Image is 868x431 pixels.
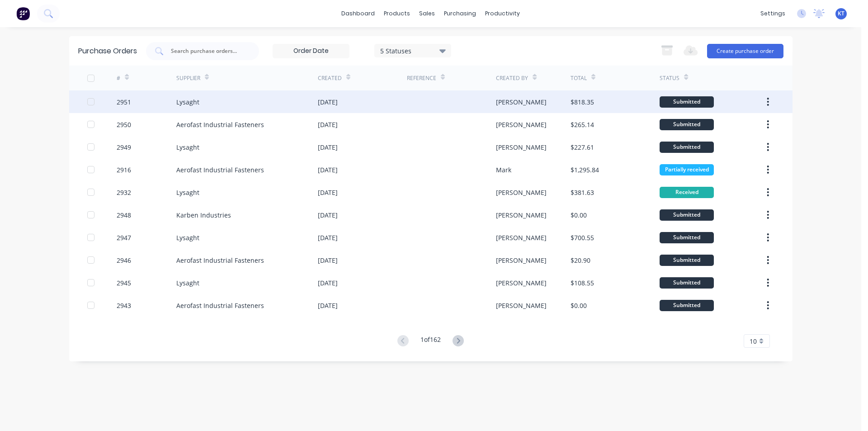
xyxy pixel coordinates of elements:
div: Submitted [660,96,714,108]
div: 2916 [117,165,131,175]
div: purchasing [439,7,481,20]
span: 10 [750,336,757,346]
div: $381.63 [571,188,594,197]
div: Lysaght [176,97,199,107]
div: [PERSON_NAME] [496,97,547,107]
div: 2948 [117,210,131,220]
div: 1 of 162 [420,335,441,348]
div: [DATE] [318,278,338,288]
div: Karben Industries [176,210,231,220]
div: $227.61 [571,142,594,152]
a: dashboard [337,7,379,20]
div: [DATE] [318,97,338,107]
div: [PERSON_NAME] [496,188,547,197]
div: $1,295.84 [571,165,599,175]
div: $20.90 [571,256,590,265]
div: productivity [481,7,524,20]
div: Aerofast Industrial Fasteners [176,256,264,265]
div: Aerofast Industrial Fasteners [176,165,264,175]
div: $108.55 [571,278,594,288]
div: Submitted [660,232,714,243]
div: 2943 [117,301,131,310]
div: Submitted [660,277,714,289]
div: Lysaght [176,142,199,152]
div: Lysaght [176,278,199,288]
div: 2947 [117,233,131,242]
div: Aerofast Industrial Fasteners [176,301,264,310]
div: Submitted [660,119,714,130]
button: Create purchase order [707,44,783,58]
div: [DATE] [318,142,338,152]
div: [PERSON_NAME] [496,256,547,265]
div: Mark [496,165,511,175]
div: [DATE] [318,256,338,265]
div: # [117,74,120,82]
input: Search purchase orders... [170,47,245,56]
div: Lysaght [176,233,199,242]
div: [PERSON_NAME] [496,233,547,242]
div: 5 Statuses [380,46,445,55]
div: Purchase Orders [78,46,137,57]
div: Submitted [660,255,714,266]
div: 2945 [117,278,131,288]
div: $818.35 [571,97,594,107]
div: $0.00 [571,301,587,310]
div: [PERSON_NAME] [496,301,547,310]
div: products [379,7,415,20]
div: [PERSON_NAME] [496,142,547,152]
div: 2950 [117,120,131,129]
div: Supplier [176,74,200,82]
div: [DATE] [318,233,338,242]
div: Status [660,74,679,82]
div: Created By [496,74,528,82]
div: Submitted [660,142,714,153]
div: Received [660,187,714,198]
div: [PERSON_NAME] [496,120,547,129]
div: [DATE] [318,210,338,220]
div: [DATE] [318,120,338,129]
div: 2949 [117,142,131,152]
div: 2951 [117,97,131,107]
div: Lysaght [176,188,199,197]
span: KT [838,9,844,18]
div: Created [318,74,342,82]
img: Factory [16,7,30,20]
div: Partially received [660,164,714,175]
input: Order Date [273,44,349,58]
div: [PERSON_NAME] [496,210,547,220]
div: [DATE] [318,165,338,175]
div: Aerofast Industrial Fasteners [176,120,264,129]
div: Reference [407,74,436,82]
div: [DATE] [318,188,338,197]
div: sales [415,7,439,20]
div: settings [756,7,790,20]
div: $265.14 [571,120,594,129]
div: Submitted [660,209,714,221]
div: Submitted [660,300,714,311]
div: $0.00 [571,210,587,220]
div: 2946 [117,256,131,265]
div: [PERSON_NAME] [496,278,547,288]
div: Total [571,74,587,82]
div: $700.55 [571,233,594,242]
div: [DATE] [318,301,338,310]
div: 2932 [117,188,131,197]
